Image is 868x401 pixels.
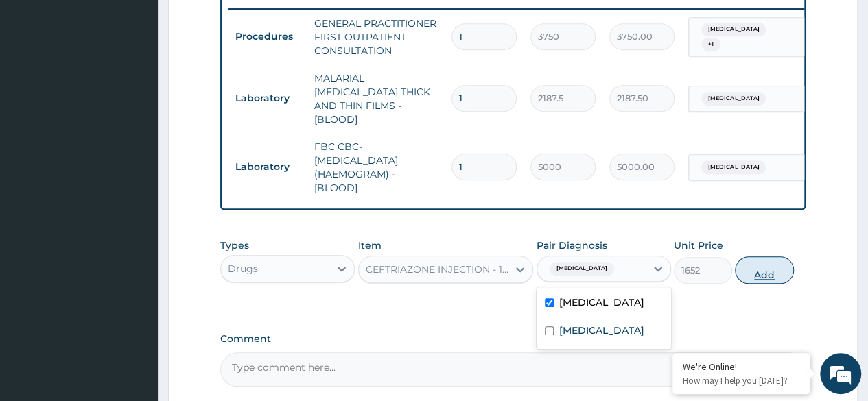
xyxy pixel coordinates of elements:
[307,10,445,64] td: GENERAL PRACTITIONER FIRST OUTPATIENT CONSULTATION
[683,375,799,387] p: How may I help you today?
[701,38,720,51] span: + 1
[701,23,766,36] span: [MEDICAL_DATA]
[228,24,307,49] td: Procedures
[683,361,799,373] div: We're Online!
[228,86,307,111] td: Laboratory
[358,239,382,252] label: Item
[80,116,189,254] span: We're online!
[228,262,258,276] div: Drugs
[25,69,56,103] img: d_794563401_company_1708531726252_794563401
[220,333,806,345] label: Comment
[735,256,793,284] button: Add
[307,133,445,202] td: FBC CBC-[MEDICAL_DATA] (HAEMOGRAM) - [BLOOD]
[7,260,261,308] textarea: Type your message and hit 'Enter'
[71,77,231,95] div: Chat with us now
[228,154,307,180] td: Laboratory
[537,239,607,252] label: Pair Diagnosis
[559,324,644,337] label: [MEDICAL_DATA]
[559,295,644,309] label: [MEDICAL_DATA]
[674,239,723,252] label: Unit Price
[701,160,766,174] span: [MEDICAL_DATA]
[366,263,510,276] div: CEFTRIAZONE INJECTION - 1G
[701,92,766,106] span: [MEDICAL_DATA]
[225,7,258,40] div: Minimize live chat window
[220,240,249,252] label: Types
[307,64,445,133] td: MALARIAL [MEDICAL_DATA] THICK AND THIN FILMS - [BLOOD]
[550,262,614,276] span: [MEDICAL_DATA]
